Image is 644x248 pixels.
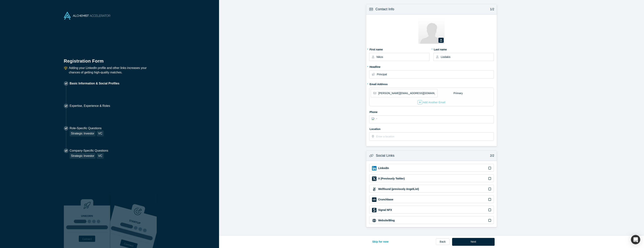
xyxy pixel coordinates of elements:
h3: Social Links [376,153,394,158]
p: Role-Specific Questions [70,126,104,131]
label: First name [369,46,429,52]
p: Company-Specific Questions [70,148,108,153]
div: Website/Blog iconWebsite/Blog [369,216,494,224]
button: Skip for now [368,238,393,246]
label: Email Address [369,81,388,86]
input: Partner, CEO [377,70,493,78]
img: Website/Blog icon [372,218,376,223]
button: Add Another Email [417,100,446,105]
label: Last name [433,46,494,52]
div: X (Previously Twitter) iconX (Previously Twitter) [369,174,494,182]
img: Robust Technologies [64,193,110,248]
label: LinkedIn [378,166,389,170]
h1: Registration Form [64,54,155,64]
label: Crunchbase [378,198,393,201]
label: X (Previously Twitter) [378,177,405,181]
div: VC [97,131,104,136]
img: Alchemist Accelerator Logo [64,12,110,20]
label: Website/Blog [378,218,395,222]
img: LinkedIn icon [372,166,376,170]
label: Location [369,126,494,131]
input: Enter a location [376,133,493,140]
div: Add Another Email [418,100,445,105]
label: Signal NFX [378,208,392,212]
img: Wellfound (previously AngelList) icon [372,187,376,191]
label: Headline [369,64,494,69]
div: Signal NFX iconSignal NFX [369,206,494,214]
div: Strategic Investor [70,153,96,159]
button: Next [452,238,495,246]
img: Prism AI [110,193,157,248]
div: LinkedIn iconLinkedIn [369,164,494,172]
p: 2/2 [488,154,494,158]
img: Crunchbase icon [372,197,376,202]
img: Signal NFX icon [372,208,376,212]
div: VC [97,153,104,159]
img: Profile user default [418,18,445,44]
label: Phone [369,109,494,114]
label: Wellfound (previously AngelList) [378,187,419,191]
div: Crunchbase iconCrunchbase [369,195,494,203]
p: Basic Information & Social Profiles [70,81,119,86]
div: Primary [453,90,463,97]
p: 1/2 [488,7,494,12]
a: Back [436,238,449,245]
p: Expertise, Experience & Roles [70,104,110,108]
h3: Contact Info [376,7,394,12]
p: Adding your LinkedIn profile and other links increases your chances of getting high-quality matches. [69,66,155,75]
img: X (Previously Twitter) icon [372,176,376,181]
div: Wellfound (previously AngelList) iconWellfound (previously AngelList) [369,185,494,193]
div: Strategic Investor [70,131,96,136]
